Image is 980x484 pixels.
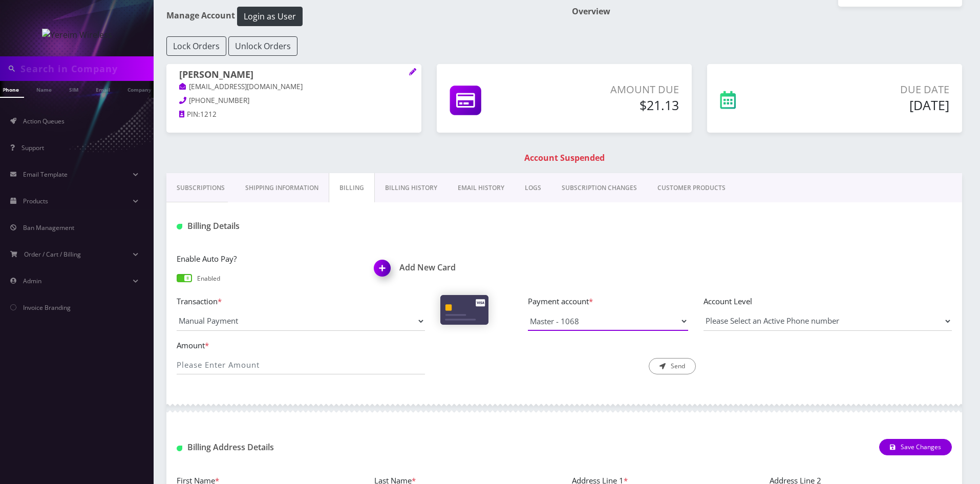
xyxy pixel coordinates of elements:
[177,443,425,452] h1: Billing Address Details
[179,82,303,92] a: [EMAIL_ADDRESS][DOMAIN_NAME]
[801,97,949,113] h5: [DATE]
[197,274,220,283] p: Enabled
[572,7,962,16] h1: Overview
[24,250,81,259] span: Order / Cart / Billing
[235,173,329,203] a: Shipping Information
[375,173,448,203] a: Billing History
[801,82,949,97] p: Due Date
[122,81,157,97] a: Company
[369,257,399,287] img: Add New Card
[166,7,557,26] h1: Manage Account
[169,153,960,163] h1: Account Suspended
[23,197,48,205] span: Products
[23,277,41,285] span: Admin
[235,10,303,21] a: Login as User
[515,173,551,203] a: LOGS
[440,295,488,325] img: Cards
[448,173,515,203] a: EMAIL HISTORY
[189,96,249,105] span: [PHONE_NUMBER]
[551,173,647,203] a: SUBSCRIPTION CHANGES
[649,358,696,374] button: Send
[23,223,74,232] span: Ban Management
[177,253,359,265] label: Enable Auto Pay?
[177,224,182,229] img: Billing Details
[91,81,115,97] a: Email
[879,439,952,455] button: Save Changes
[374,263,557,272] a: Add New CardAdd New Card
[177,296,425,307] label: Transaction
[22,143,44,152] span: Support
[166,173,235,203] a: Subscriptions
[551,82,679,97] p: Amount Due
[704,296,952,307] label: Account Level
[31,81,57,97] a: Name
[23,303,71,312] span: Invoice Branding
[374,263,557,272] h1: Add New Card
[237,7,303,26] button: Login as User
[551,97,679,113] h5: $21.13
[179,110,200,120] a: PIN:
[177,340,425,351] label: Amount
[329,173,375,203] a: Billing
[179,69,409,81] h1: [PERSON_NAME]
[177,221,425,231] h1: Billing Details
[42,29,112,41] img: Yereim Wireless
[528,296,688,307] label: Payment account
[23,117,65,125] span: Action Queues
[64,81,83,97] a: SIM
[177,446,182,451] img: Billing Address Detail
[200,110,217,119] span: 1212
[228,36,297,56] button: Unlock Orders
[647,173,736,203] a: CUSTOMER PRODUCTS
[20,59,151,78] input: Search in Company
[166,36,226,56] button: Lock Orders
[177,355,425,374] input: Please Enter Amount
[23,170,68,179] span: Email Template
